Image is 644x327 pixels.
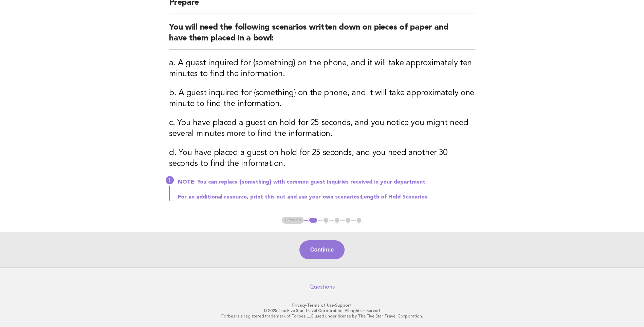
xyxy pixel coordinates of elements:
a: Questions [309,283,335,290]
button: Continue [299,240,345,259]
button: 1 [308,217,318,224]
a: Privacy [292,303,306,308]
p: © 2025 The Five Star Travel Corporation. All rights reserved. [114,308,530,313]
p: For an additional resource, print this out and use your own scenarios: [178,194,475,201]
h2: You will need the following scenarios written down on pieces of paper and have them placed in a b... [169,22,475,50]
p: · · [114,303,530,308]
p: Forbes is a registered trademark of Forbes LLC used under license by The Five Star Travel Corpora... [114,313,530,319]
a: Terms of Use [307,303,334,308]
a: Length of Hold Scenarios [361,194,427,200]
h3: d. You have placed a guest on hold for 25 seconds, and you need another 30 seconds to find the in... [169,148,475,169]
h3: c. You have placed a guest on hold for 25 seconds, and you notice you might need several minutes ... [169,118,475,139]
h3: a. A guest inquired for {something} on the phone, and it will take approximately ten minutes to f... [169,58,475,80]
h3: b. A guest inquired for {something} on the phone, and it will take approximately one minute to fi... [169,88,475,109]
p: NOTE: You can replace {something} with common guest inquiries received in your department. [178,179,475,186]
a: Support [335,303,352,308]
